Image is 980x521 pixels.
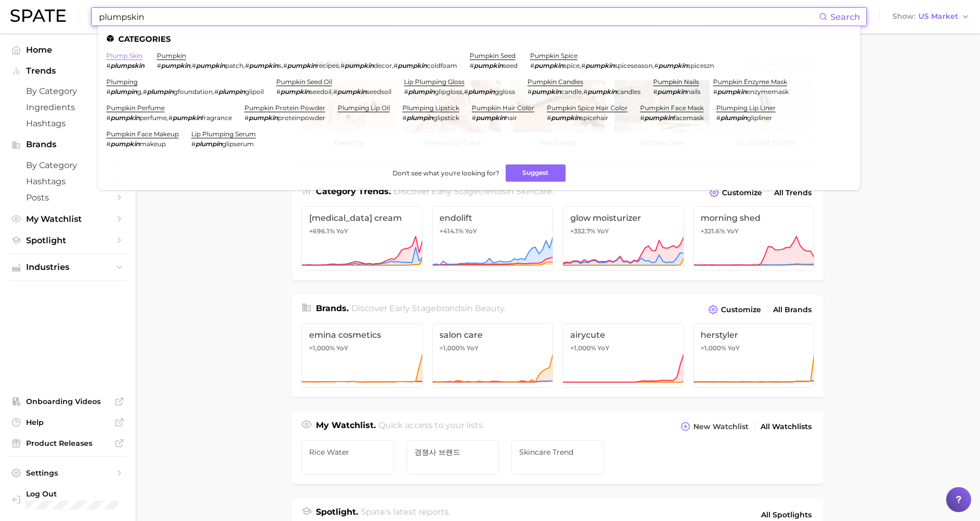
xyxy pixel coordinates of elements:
a: by Category [8,157,127,173]
li: Categories [106,34,852,43]
a: pumpkin protein powder [244,104,325,112]
em: pumpkin [534,62,563,69]
button: ShowUS Market [890,10,972,23]
a: plumping [106,78,138,86]
span: # [653,88,657,96]
a: pumpkin enzyme mask [713,78,787,86]
em: plumpin [407,114,433,122]
a: pumpkin hair color [472,104,534,112]
a: lip plumping serum [191,130,256,138]
a: pumpkin [157,52,186,60]
span: # [470,62,474,69]
span: # [530,62,534,69]
span: Product Releases [26,439,109,448]
span: # [394,62,398,69]
span: YoY [336,227,348,235]
a: skincare trend [511,440,604,475]
span: Help [26,418,109,427]
span: s [278,62,281,69]
a: Log out. Currently logged in with e-mail ykkim110@cosrx.co.kr. [8,486,127,513]
a: Spotlight [8,232,127,248]
span: Spotlight [26,235,109,245]
em: pumpkin [657,88,687,96]
span: 경쟁사 브랜드 [414,448,492,456]
span: # [716,114,720,122]
span: gfoundation [174,88,213,96]
a: glow moisturizer+352.7% YoY [562,206,684,271]
a: 경쟁사 브랜드 [407,440,499,475]
span: +321.6% [701,227,726,235]
span: # [472,114,476,122]
span: beauty [475,303,505,313]
span: Brands . [316,303,349,313]
span: coldfoam [427,62,457,69]
span: spicehair [580,114,608,122]
span: >1,000% [701,344,727,352]
span: +696.1% [309,227,335,235]
span: patch [225,62,243,69]
a: My Watchlist [8,211,127,227]
span: # [581,62,585,69]
button: Suggest [506,164,566,182]
a: plump skin [106,52,142,60]
a: endolift+414.1% YoY [432,206,554,271]
a: Hashtags [8,115,127,132]
span: makeup [140,140,166,148]
span: glipoil [245,88,264,96]
span: >1,000% [440,344,465,352]
em: pumpkin [173,114,202,122]
span: Settings [26,468,109,478]
button: Brands [8,137,127,152]
em: pumpkin [398,62,427,69]
a: All Trends [771,186,814,200]
span: >1,000% [309,344,335,352]
span: # [583,88,587,96]
span: seedoil [310,88,332,96]
span: Hashtags [26,119,109,128]
span: # [528,88,532,96]
a: Settings [8,465,127,481]
span: Brands [26,140,109,149]
span: # [157,62,161,69]
a: pumpkin seed oil [276,78,332,86]
em: plumpin [218,88,245,96]
span: # [640,114,644,122]
span: endolift [440,213,546,223]
span: # [283,62,287,69]
span: facemask [673,114,704,122]
em: pumpkin [249,114,278,122]
a: All Watchlists [758,420,814,434]
span: proteinpowder [278,114,325,122]
a: Home [8,42,127,58]
a: All Brands [770,303,814,317]
span: recipes [316,62,339,69]
span: Discover Early Stage brands in . [352,303,506,313]
span: perfume [140,114,167,122]
span: spiceseason [615,62,653,69]
em: plumpskin [111,62,144,69]
span: Discover Early Stage trends in . [394,186,554,196]
em: pumpkin [345,62,374,69]
span: # [713,88,717,96]
span: glipstick [433,114,459,122]
a: rice water [301,440,394,475]
span: Industries [26,263,109,272]
em: pumpkin [476,114,505,122]
span: seedsoil [366,88,391,96]
a: Ingredients [8,99,127,115]
span: # [547,114,551,122]
em: pumpkin [249,62,278,69]
em: pumpkin [717,88,746,96]
a: pumpkin seed [470,52,516,60]
span: All Spotlights [761,508,812,521]
em: pumpkin [111,140,140,148]
button: New Watchlist [678,419,751,434]
span: >1,000% [570,344,596,352]
span: # [404,88,408,96]
span: spiceszn [688,62,714,69]
a: plumping lip liner [716,104,776,112]
span: candle [561,88,582,96]
span: All Trends [774,188,812,197]
div: , , [530,62,714,69]
em: pumpkin [474,62,503,69]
